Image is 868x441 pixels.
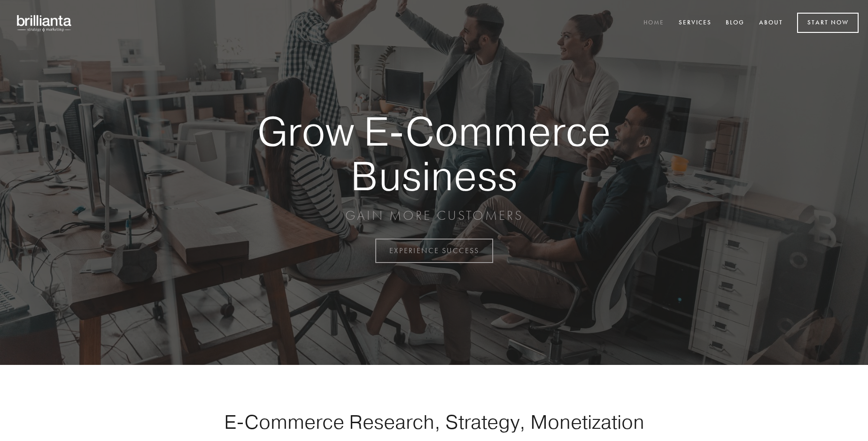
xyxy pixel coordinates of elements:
h1: E-Commerce Research, Strategy, Monetization [194,410,674,433]
a: EXPERIENCE SUCCESS [375,239,493,263]
a: Blog [720,15,751,31]
p: GAIN MORE CUSTOMERS [225,207,643,224]
strong: Grow E-Commerce Business [225,109,643,198]
a: About [753,15,789,31]
img: brillianta - research, strategy, marketing [9,9,80,37]
a: Services [673,15,718,31]
a: Start Now [797,13,859,33]
a: Home [637,15,670,31]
